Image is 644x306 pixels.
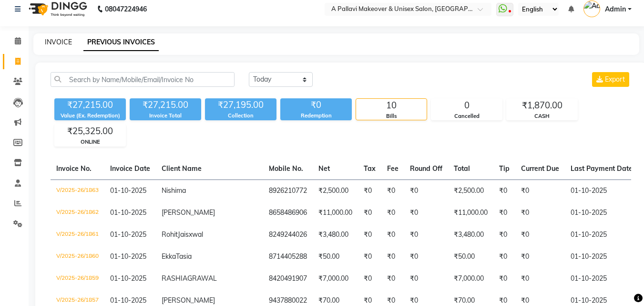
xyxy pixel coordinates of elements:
td: ₹0 [381,224,404,246]
td: ₹0 [404,268,448,290]
div: ₹27,215.00 [54,98,126,112]
td: 01-10-2025 [565,202,638,224]
td: ₹3,480.00 [448,224,493,246]
td: 01-10-2025 [565,246,638,268]
span: Round Off [410,164,442,173]
td: 01-10-2025 [565,224,638,246]
td: ₹0 [358,179,381,202]
span: 01-10-2025 [110,296,146,305]
td: ₹0 [515,268,565,290]
span: AGRAWAL [183,274,217,283]
td: 01-10-2025 [565,179,638,202]
span: [PERSON_NAME] [162,208,215,217]
td: 01-10-2025 [565,268,638,290]
td: ₹0 [381,202,404,224]
td: 8714405288 [263,246,313,268]
td: ₹50.00 [448,246,493,268]
td: ₹11,000.00 [448,202,493,224]
div: 0 [431,99,502,112]
span: Invoice No. [56,164,92,173]
td: ₹7,000.00 [448,268,493,290]
td: V/2025-26/1862 [51,202,104,224]
a: PREVIOUS INVOICES [83,34,159,51]
span: Fee [387,164,399,173]
td: ₹0 [404,246,448,268]
td: ₹0 [515,179,565,202]
td: ₹0 [515,224,565,246]
span: Rohit [162,230,178,239]
td: V/2025-26/1863 [51,179,104,202]
div: Cancelled [431,112,502,120]
span: 01-10-2025 [110,252,146,261]
td: 8420491907 [263,268,313,290]
td: ₹3,480.00 [313,224,358,246]
span: 01-10-2025 [110,230,146,239]
span: [PERSON_NAME] [162,296,215,305]
td: 8926210772 [263,179,313,202]
img: Admin [583,0,600,17]
span: Nishima [162,186,186,195]
span: RASHI [162,274,183,283]
span: Mobile No. [269,164,303,173]
td: 8658486906 [263,202,313,224]
span: 01-10-2025 [110,186,146,195]
div: ₹1,870.00 [507,99,577,112]
span: Total [454,164,470,173]
div: ₹27,215.00 [130,98,201,112]
span: Tip [499,164,510,173]
td: ₹7,000.00 [313,268,358,290]
td: ₹0 [515,246,565,268]
td: ₹2,500.00 [448,179,493,202]
input: Search by Name/Mobile/Email/Invoice No [51,72,235,87]
div: Collection [205,112,276,120]
td: ₹0 [358,224,381,246]
td: ₹0 [493,268,515,290]
div: Redemption [280,112,352,120]
span: 01-10-2025 [110,208,146,217]
td: V/2025-26/1861 [51,224,104,246]
td: ₹0 [493,179,515,202]
span: Export [605,75,625,84]
div: Value (Ex. Redemption) [54,112,126,120]
button: Export [592,72,629,87]
td: ₹0 [381,246,404,268]
div: ONLINE [55,138,125,146]
td: V/2025-26/1860 [51,246,104,268]
div: Invoice Total [130,112,201,120]
div: ₹27,195.00 [205,98,276,112]
td: ₹0 [404,202,448,224]
div: ₹0 [280,98,352,112]
span: Invoice Date [110,164,150,173]
td: ₹0 [493,202,515,224]
span: Current Due [521,164,559,173]
td: ₹11,000.00 [313,202,358,224]
td: ₹0 [493,224,515,246]
a: INVOICE [45,38,72,46]
div: 10 [356,99,427,112]
td: ₹0 [493,246,515,268]
td: ₹0 [404,179,448,202]
span: 01-10-2025 [110,274,146,283]
span: Jaisxwal [178,230,203,239]
td: ₹0 [515,202,565,224]
span: Ekka [162,252,176,261]
td: ₹0 [358,202,381,224]
span: Last Payment Date [571,164,633,173]
td: ₹0 [381,268,404,290]
td: ₹2,500.00 [313,179,358,202]
span: Tasia [176,252,192,261]
td: 8249244026 [263,224,313,246]
td: ₹0 [381,179,404,202]
div: Bills [356,112,427,120]
span: Net [318,164,330,173]
span: Admin [605,4,626,14]
div: ₹25,325.00 [55,125,125,138]
td: ₹0 [404,224,448,246]
td: V/2025-26/1859 [51,268,104,290]
span: Client Name [162,164,202,173]
td: ₹0 [358,268,381,290]
td: ₹0 [358,246,381,268]
div: CASH [507,112,577,120]
td: ₹50.00 [313,246,358,268]
span: Tax [364,164,376,173]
